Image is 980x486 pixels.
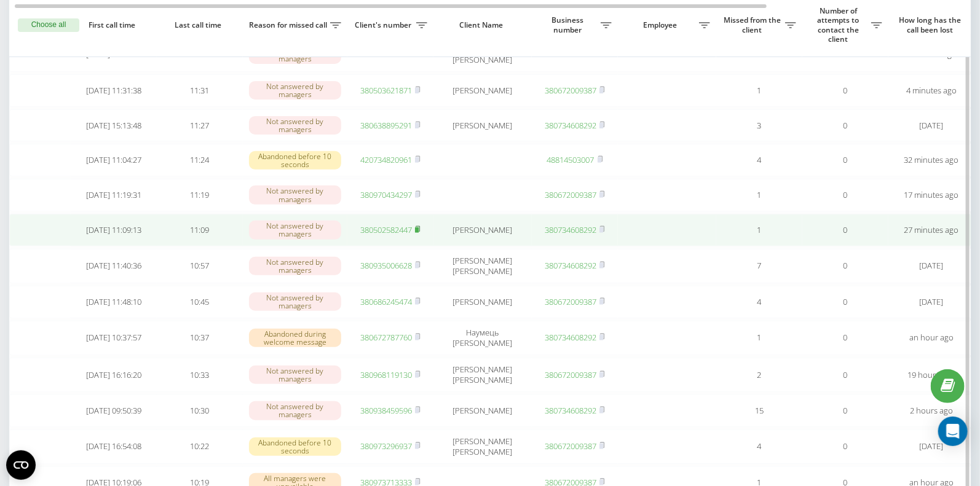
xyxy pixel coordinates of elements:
[444,20,521,30] span: Client Name
[249,20,330,30] span: Reason for missed call
[71,429,157,464] td: [DATE] 16:54:08
[624,20,699,30] span: Employee
[249,116,341,135] div: Not answered by managers
[433,249,532,283] td: [PERSON_NAME] [PERSON_NAME]
[547,154,595,165] a: 48814503007
[716,286,802,318] td: 4
[888,74,974,107] td: 4 minutes ago
[249,329,341,347] div: Abandoned during welcome message
[360,224,412,235] a: 380502582447
[71,249,157,283] td: [DATE] 11:40:36
[888,429,974,464] td: [DATE]
[360,189,412,200] a: 380970434297
[545,296,596,307] a: 380672009387
[888,249,974,283] td: [DATE]
[433,321,532,355] td: Наумець [PERSON_NAME]
[360,369,412,380] a: 380968119130
[433,74,532,107] td: [PERSON_NAME]
[808,6,871,44] span: Number of attempts to contact the client
[157,179,243,211] td: 11:19
[716,249,802,283] td: 7
[716,144,802,176] td: 4
[545,332,596,343] a: 380734608292
[433,214,532,246] td: [PERSON_NAME]
[249,366,341,384] div: Not answered by managers
[71,286,157,318] td: [DATE] 11:48:10
[716,74,802,107] td: 1
[360,154,412,165] a: 420734820961
[888,286,974,318] td: [DATE]
[354,20,416,30] span: Client's number
[433,429,532,464] td: [PERSON_NAME] [PERSON_NAME]
[249,437,341,456] div: Abandoned before 10 seconds
[157,321,243,355] td: 10:37
[157,74,243,107] td: 11:31
[433,286,532,318] td: [PERSON_NAME]
[360,260,412,271] a: 380935006628
[360,332,412,343] a: 380672787760
[545,405,596,416] a: 380734608292
[157,358,243,392] td: 10:33
[71,358,157,392] td: [DATE] 16:16:20
[716,394,802,427] td: 15
[716,321,802,355] td: 1
[157,109,243,142] td: 11:27
[249,81,341,100] div: Not answered by managers
[71,321,157,355] td: [DATE] 10:37:57
[888,394,974,427] td: 2 hours ago
[249,186,341,204] div: Not answered by managers
[716,214,802,246] td: 1
[802,214,888,246] td: 0
[802,144,888,176] td: 0
[802,179,888,211] td: 0
[433,358,532,392] td: [PERSON_NAME] [PERSON_NAME]
[71,109,157,142] td: [DATE] 15:13:48
[938,417,968,446] div: Open Intercom Messenger
[716,358,802,392] td: 2
[802,109,888,142] td: 0
[802,74,888,107] td: 0
[538,15,601,34] span: Business number
[157,144,243,176] td: 11:24
[545,369,596,380] a: 380672009387
[360,296,412,307] a: 380686245474
[71,179,157,211] td: [DATE] 11:19:31
[722,15,785,34] span: Missed from the client
[249,292,341,311] div: Not answered by managers
[888,214,974,246] td: 27 minutes ago
[157,286,243,318] td: 10:45
[18,18,79,32] button: Choose all
[888,321,974,355] td: an hour ago
[157,394,243,427] td: 10:30
[71,214,157,246] td: [DATE] 11:09:13
[545,85,596,96] a: 380672009387
[360,120,412,131] a: 380638895291
[433,394,532,427] td: [PERSON_NAME]
[802,358,888,392] td: 0
[167,20,233,30] span: Last call time
[157,429,243,464] td: 10:22
[360,85,412,96] a: 380503621871
[716,179,802,211] td: 1
[888,358,974,392] td: 19 hours ago
[6,450,36,480] button: Open CMP widget
[716,109,802,142] td: 3
[545,441,596,452] a: 380672009387
[802,286,888,318] td: 0
[249,401,341,420] div: Not answered by managers
[545,120,596,131] a: 380734608292
[157,214,243,246] td: 11:09
[360,441,412,452] a: 380973296937
[898,15,965,34] span: How long has the call been lost
[545,260,596,271] a: 380734608292
[71,394,157,427] td: [DATE] 09:50:39
[802,429,888,464] td: 0
[545,224,596,235] a: 380734608292
[433,109,532,142] td: [PERSON_NAME]
[888,109,974,142] td: [DATE]
[71,74,157,107] td: [DATE] 11:31:38
[802,394,888,427] td: 0
[716,429,802,464] td: 4
[249,151,341,170] div: Abandoned before 10 seconds
[802,321,888,355] td: 0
